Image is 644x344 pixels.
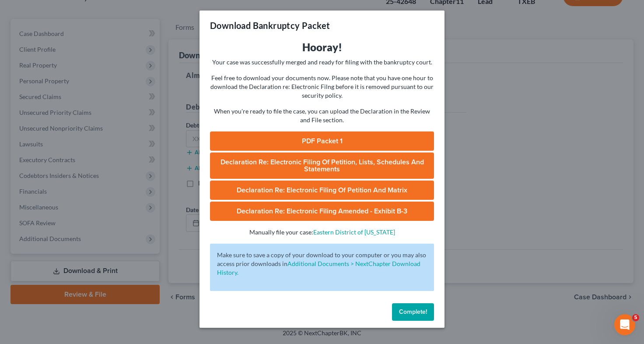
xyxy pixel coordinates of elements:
span: 5 [632,314,639,321]
iframe: Intercom live chat [614,314,635,335]
p: Manually file your case: [210,228,434,237]
button: Complete! [392,303,434,321]
span: Declaration Re: Electronic Filing of Petition, Lists, Schedules and Statements [220,158,424,174]
p: When you're ready to file the case, you can upload the Declaration in the Review and File section. [210,107,434,124]
h3: Hooray! [210,40,434,54]
a: PDF Packet 1 [210,131,434,151]
p: Feel free to download your documents now. Please note that you have one hour to download the Decl... [210,74,434,100]
a: Declaration Re: Electronic Filing of Petition, Lists, Schedules and Statements [210,152,434,179]
a: Eastern District of [US_STATE] [313,228,395,236]
p: Make sure to save a copy of your download to your computer or you may also access prior downloads in [217,251,427,277]
h3: Download Bankruptcy Packet [210,19,330,32]
a: Declaration Re: Electronic Filing of Petition and Matrix [210,181,434,200]
span: Complete! [399,308,427,316]
p: Your case was successfully merged and ready for filing with the bankruptcy court. [210,58,434,67]
a: Additional Documents > NextChapter Download History. [217,260,420,276]
a: Declaration Re: Electronic Filing Amended - Exhibit B-3 [210,202,434,221]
